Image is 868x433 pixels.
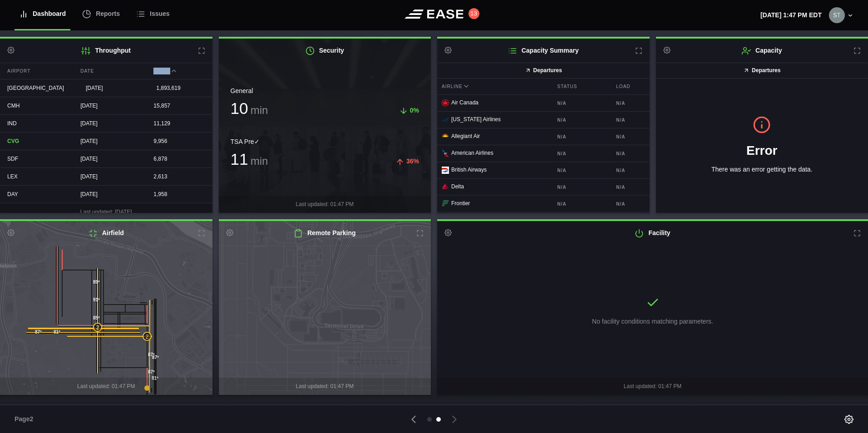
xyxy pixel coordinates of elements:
div: [DATE] [73,97,139,114]
span: min [251,155,268,167]
div: [DATE] [79,79,142,97]
button: Departures [437,63,650,79]
div: [DATE] [73,115,139,132]
span: British Airways [451,167,487,173]
div: Last updated: 01:47 PM [437,378,868,395]
div: General [231,86,419,96]
h3: 10 [231,100,268,116]
div: Total [146,63,212,79]
div: 2 [93,323,102,332]
div: 1,893,619 [149,79,212,97]
h2: Security [219,39,431,63]
span: Delta [451,183,464,190]
div: [DATE] [73,168,139,185]
b: N/A [616,150,645,157]
button: 13 [469,8,479,19]
b: N/A [557,100,605,107]
h2: Facility [437,221,868,245]
span: Allegiant Air [451,133,480,139]
div: 1,958 [146,186,212,203]
b: N/A [557,167,605,174]
div: 15,857 [146,97,212,114]
span: min [251,104,268,116]
b: N/A [616,117,645,123]
h3: 11 [231,151,268,167]
span: 0% [410,107,419,114]
img: 3c0b244d65f2aa6eea955feee68e3f60 [829,7,845,23]
b: N/A [557,184,605,191]
b: N/A [557,201,605,207]
span: Frontier [451,200,470,207]
h2: Remote Parking [219,221,431,245]
b: N/A [616,184,645,191]
b: N/A [557,133,605,140]
span: CVG [7,138,19,144]
div: Last updated: 01:47 PM [219,196,431,213]
div: Load [612,79,649,94]
p: [DATE] 1:47 PM EDT [760,10,822,20]
b: N/A [616,201,645,207]
div: 11,129 [146,115,212,132]
b: N/A [616,100,645,107]
div: Date [73,63,139,79]
b: N/A [616,133,645,140]
div: TSA Pre✓ [231,137,419,147]
div: 9,956 [146,133,212,150]
div: Last updated: 01:47 PM [219,378,431,395]
span: Air Canada [451,99,478,106]
b: N/A [616,167,645,174]
p: There was an error getting the data. [671,165,854,174]
div: [DATE] [73,186,139,203]
div: Airline [437,79,551,94]
div: 2 [143,332,152,341]
span: [US_STATE] Airlines [451,116,501,123]
div: [DATE] [73,150,139,167]
span: Page 2 [15,414,37,424]
div: [DATE] [73,133,139,150]
h1: Error [671,141,854,160]
b: N/A [557,150,605,157]
div: 2,613 [146,168,212,185]
div: 6,878 [146,150,212,167]
h2: Capacity Summary [437,39,650,63]
p: No facility conditions matching parameters. [592,317,713,326]
div: Status [553,79,610,94]
span: 36% [406,157,419,165]
span: American Airlines [451,150,493,156]
b: N/A [557,117,605,123]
